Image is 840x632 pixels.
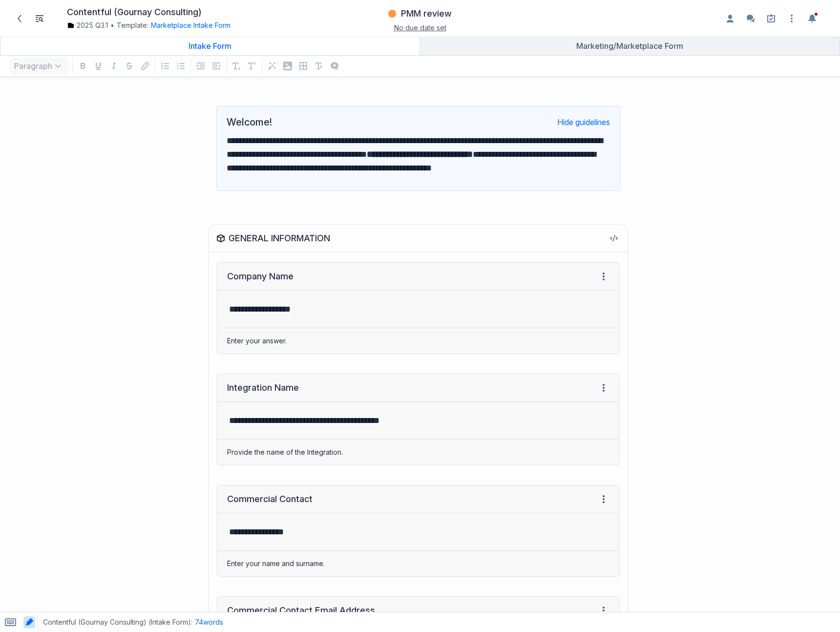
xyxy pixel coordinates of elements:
a: Intake Form [0,37,420,55]
h3: PMM review [401,8,452,20]
span: Field menu [598,605,609,616]
button: Toggle Item List [32,11,47,26]
button: PMM review [387,5,453,22]
div: Commercial Contact Email Address [227,605,375,616]
a: Back [11,10,28,27]
div: Paragraph [8,56,70,76]
div: Intake Form [4,41,416,51]
div: Marketplace Intake Form [148,21,231,30]
a: Marketing/Marketplace Form [420,37,840,55]
div: Company Name [227,271,294,282]
span: Field menu [598,271,609,282]
button: Hide guidelines [557,117,610,127]
button: No due date set [394,22,446,33]
div: Integration Name [227,382,299,394]
span: No due date set [394,23,446,32]
div: GENERAL INFORMATION [229,232,330,244]
button: View component HTML [608,232,620,244]
a: Setup guide [763,11,779,26]
span: • [110,21,114,30]
span: Toggle AI highlighting in content [21,612,38,632]
h2: Welcome! [227,116,272,128]
h1: Contentful (Gournay Consulting) [67,7,202,18]
div: Enter your answer. [217,328,619,354]
a: 2025 Q3.1 [67,21,108,30]
button: Enable the commenting sidebar [743,11,758,26]
button: Toggle the notification sidebar [804,11,820,26]
div: Commercial Contact [227,493,313,505]
div: Enter your name and surname. [217,551,619,576]
button: Toggle AI highlighting in content [23,616,35,628]
button: Marketplace Intake Form [151,21,231,30]
div: Template: [67,21,277,30]
button: 74words [195,617,223,627]
span: Contentful (Gournay Consulting) (Intake Form) : [43,617,192,627]
div: Provide the name of the Integration. [217,440,619,465]
span: Field menu [598,493,609,505]
button: Enable the assignees sidebar [722,11,738,26]
div: PMM reviewNo due date set [287,5,553,32]
div: Marketing/Marketplace Form [424,41,836,51]
span: 74 words [195,618,223,626]
span: Field menu [598,382,609,394]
